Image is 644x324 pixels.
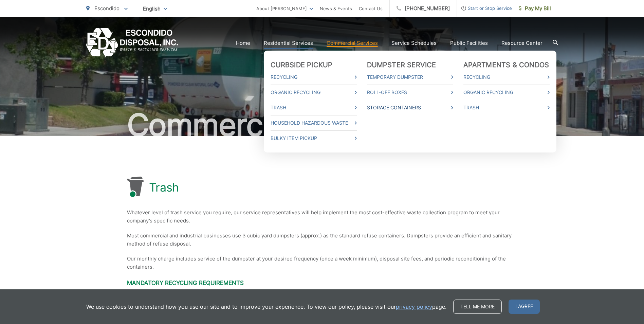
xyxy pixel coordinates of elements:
a: News & Events [320,4,352,13]
a: Household Hazardous Waste [271,119,357,127]
a: Recycling [271,73,357,81]
a: Residential Services [264,39,313,47]
a: Curbside Pickup [271,61,333,69]
h3: Mandatory Recycling Requirements [127,280,517,286]
a: Commercial Services [327,39,378,47]
a: Contact Us [359,4,383,13]
a: Apartments & Condos [463,61,549,69]
a: Resource Center [501,39,542,47]
a: About [PERSON_NAME] [256,4,313,13]
a: Tell me more [453,300,502,314]
h1: Trash [149,181,179,194]
span: English [138,3,172,15]
a: Storage Containers [367,104,453,112]
span: I agree [509,300,540,314]
a: Home [236,39,250,47]
a: Temporary Dumpster [367,73,453,81]
a: Trash [271,104,357,112]
a: Organic Recycling [271,88,357,96]
a: Recycling [463,73,550,81]
a: Trash [463,104,550,112]
p: We use cookies to understand how you use our site and to improve your experience. To view our pol... [86,303,446,311]
p: Whatever level of trash service you require, our service representatives will help implement the ... [127,209,517,225]
a: Service Schedules [391,39,437,47]
p: Our monthly charge includes service of the dumpster at your desired frequency (once a week minimu... [127,255,517,271]
a: Public Facilities [450,39,488,47]
a: Dumpster Service [367,61,436,69]
span: Pay My Bill [519,4,551,13]
a: EDCD logo. Return to the homepage. [86,28,178,58]
a: Bulky Item Pickup [271,134,357,142]
a: Organic Recycling [463,88,550,96]
a: Roll-Off Boxes [367,88,453,96]
h2: Commercial Services [86,108,558,142]
p: Most commercial and industrial businesses use 3 cubic yard dumpsters (approx.) as the standard re... [127,232,517,248]
span: Escondido [94,5,119,12]
a: privacy policy [396,303,432,311]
